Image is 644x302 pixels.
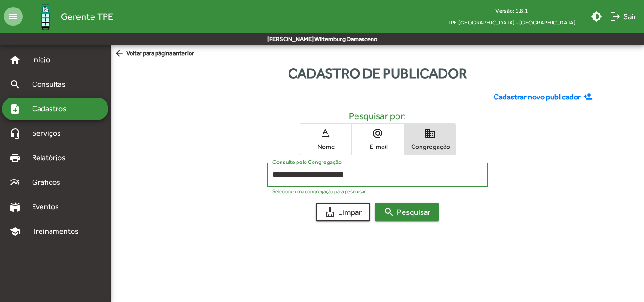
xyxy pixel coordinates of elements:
button: Pesquisar [375,203,439,221]
button: E-mail [352,124,404,155]
mat-icon: home [9,54,21,65]
span: Congregação [406,142,454,151]
button: Sair [606,8,640,25]
mat-icon: logout [610,11,621,22]
mat-icon: headset_mic [9,128,21,139]
span: Nome [302,142,349,151]
span: Consultas [26,79,78,90]
span: Relatórios [26,152,78,163]
span: E-mail [354,142,401,151]
mat-icon: search [9,79,21,90]
img: Logo [30,1,61,32]
span: Cadastros [26,103,79,114]
mat-icon: cleaning_services [324,206,336,218]
mat-icon: arrow_back [115,49,126,59]
span: Gráficos [26,177,73,188]
span: Voltar para página anterior [115,49,194,59]
mat-icon: brightness_medium [591,11,602,22]
mat-icon: search [383,206,395,218]
span: Serviços [26,128,74,139]
div: Versão: 1.8.1 [440,5,583,16]
mat-icon: note_add [9,103,21,114]
span: Pesquisar [383,204,430,220]
span: Eventos [26,201,72,212]
span: Gerente TPE [61,9,113,24]
mat-icon: person_add [583,92,595,102]
mat-icon: stadium [9,201,21,212]
div: Cadastro de publicador [111,63,644,84]
span: Limpar [324,204,362,220]
button: Congregação [404,124,456,155]
span: Treinamentos [26,226,90,237]
mat-icon: print [9,152,21,163]
span: TPE [GEOGRAPHIC_DATA] - [GEOGRAPHIC_DATA] [440,16,583,28]
mat-icon: alternate_email [372,128,383,139]
h5: Pesquisar por: [164,110,591,122]
mat-icon: domain [424,128,436,139]
button: Limpar [316,203,370,221]
mat-icon: multiline_chart [9,177,21,188]
mat-icon: school [9,226,21,237]
mat-hint: Selecione uma congregação para pesquisar. [272,188,367,194]
a: Gerente TPE [23,1,113,32]
span: Início [26,54,64,65]
mat-icon: menu [4,7,23,26]
mat-icon: text_rotation_none [320,128,331,139]
span: Sair [610,8,636,25]
span: Cadastrar novo publicador [494,91,581,103]
button: Nome [299,124,351,155]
